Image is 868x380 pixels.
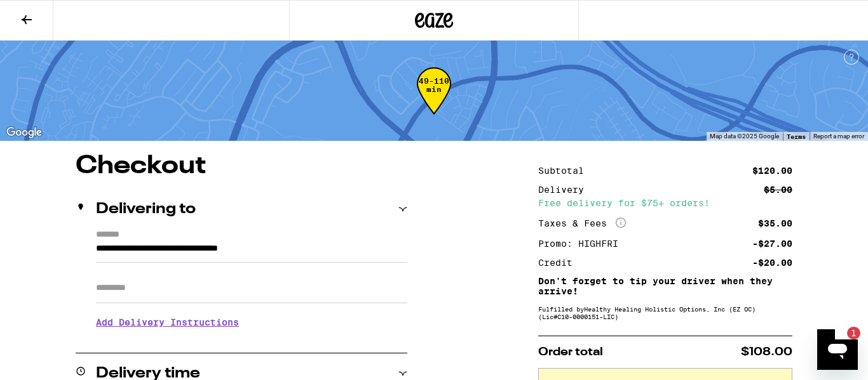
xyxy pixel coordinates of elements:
[3,124,45,141] img: Google
[752,239,792,248] div: -$27.00
[752,258,792,267] div: -$20.00
[710,133,779,140] span: Map data ©2025 Google
[538,276,792,296] p: Don't forget to tip your driver when they arrive!
[538,346,603,358] span: Order total
[817,329,858,370] iframe: Button to launch messaging window, 1 unread message
[835,327,860,339] iframe: Number of unread messages
[752,166,792,175] div: $120.00
[3,124,45,141] a: Open this area in Google Maps (opens a new window)
[538,305,792,320] div: Fulfilled by Healthy Healing Holistic Options, Inc (EZ OC) (Lic# C10-0000151-LIC )
[538,185,593,194] div: Delivery
[764,185,792,194] div: $5.00
[96,202,196,217] h2: Delivering to
[538,199,792,207] div: Free delivery for $75+ orders!
[538,239,627,248] div: Promo: HIGHFRI
[538,218,626,229] div: Taxes & Fees
[758,219,792,228] div: $35.00
[76,154,407,179] h1: Checkout
[741,346,792,358] span: $108.00
[813,133,864,140] a: Report a map error
[538,166,593,175] div: Subtotal
[787,133,806,140] a: Terms
[96,308,407,337] h3: Add Delivery Instructions
[538,258,581,267] div: Credit
[96,337,407,347] p: We'll contact you at [PHONE_NUMBER] when we arrive
[417,77,451,124] div: 49-110 min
